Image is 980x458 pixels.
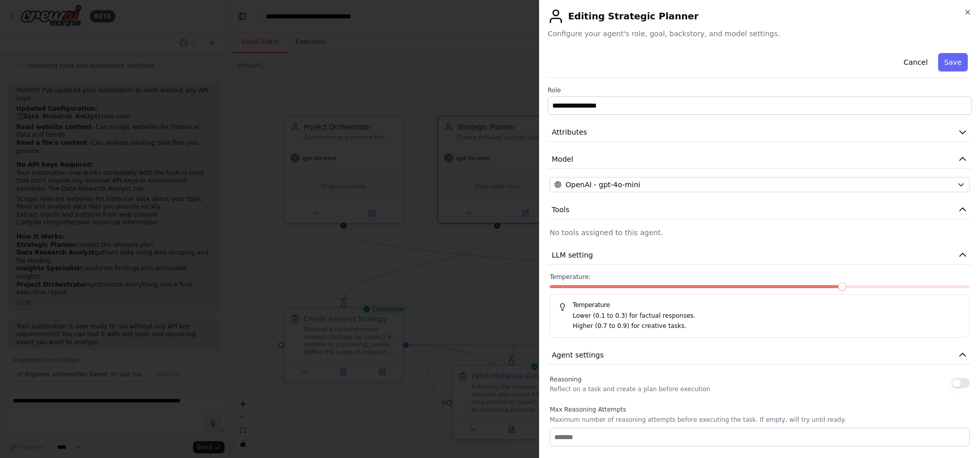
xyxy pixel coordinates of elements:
[552,127,587,137] span: Attributes
[548,246,972,265] button: LLM setting
[552,250,593,260] span: LLM setting
[550,405,970,414] label: Max Reasoning Attempts
[548,346,972,365] button: Agent settings
[548,86,972,94] label: Role
[550,385,710,393] p: Reflect on a task and create a plan before execution
[548,150,972,169] button: Model
[552,205,570,215] span: Tools
[566,180,640,190] span: OpenAI - gpt-4o-mini
[548,123,972,142] button: Attributes
[897,53,934,71] button: Cancel
[573,311,961,321] p: Lower (0.1 to 0.3) for factual responses.
[550,416,970,424] p: Maximum number of reasoning attempts before executing the task. If empty, will try until ready.
[552,154,573,164] span: Model
[550,177,970,192] button: OpenAI - gpt-4o-mini
[550,273,591,281] span: Temperature:
[548,29,972,39] span: Configure your agent's role, goal, backstory, and model settings.
[550,227,970,238] p: No tools assigned to this agent.
[550,376,581,383] span: Reasoning
[548,200,972,219] button: Tools
[938,53,968,71] button: Save
[552,350,604,360] span: Agent settings
[548,8,972,24] h2: Editing Strategic Planner
[573,321,961,332] p: Higher (0.7 to 0.9) for creative tasks.
[558,301,961,309] h5: Temperature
